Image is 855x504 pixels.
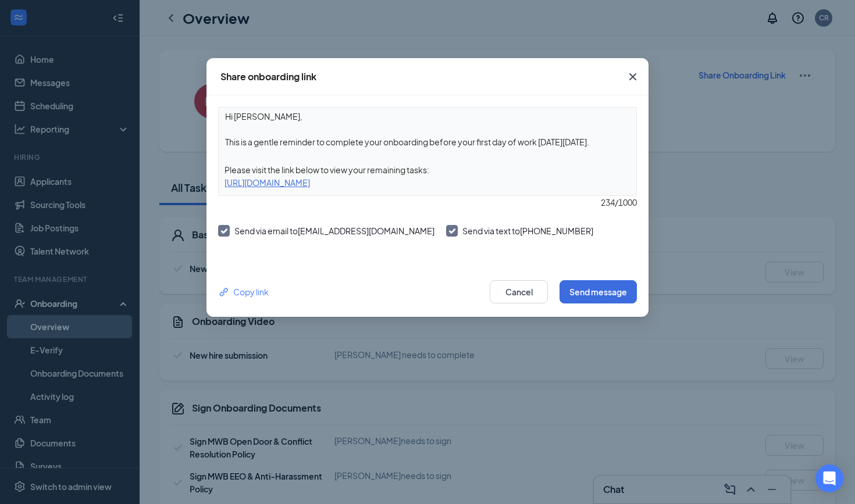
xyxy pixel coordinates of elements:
button: Send message [560,280,637,303]
span: Send via text to [PHONE_NUMBER] [462,226,593,236]
div: Open Intercom Messenger [815,464,843,492]
div: 234 / 1000 [218,196,637,209]
div: Copy link [218,285,269,298]
div: [URL][DOMAIN_NAME] [219,176,636,189]
svg: Link [218,286,230,298]
div: Share onboarding link [220,70,316,83]
button: Link Copy link [218,285,269,298]
div: Please visit the link below to view your remaining tasks: [219,163,636,176]
button: Cancel [490,280,548,303]
button: Close [617,58,649,95]
textarea: Hi [PERSON_NAME], This is a gentle reminder to complete your onboarding before your first day of ... [219,108,636,151]
span: Send via email to [EMAIL_ADDRESS][DOMAIN_NAME] [234,226,434,236]
svg: Cross [626,70,640,84]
